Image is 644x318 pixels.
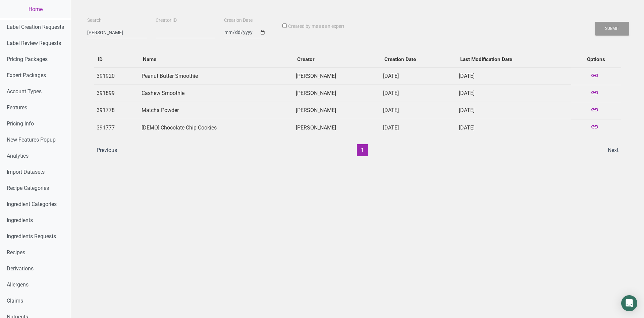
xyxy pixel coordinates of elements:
div: Recipes [87,45,628,163]
td: [PERSON_NAME] [293,85,380,102]
td: [DEMO] Chocolate Chip Cookies [139,119,293,136]
td: [DATE] [380,67,456,85]
td: Peanut Butter Smoothie [139,67,293,85]
td: [DATE] [456,119,571,136]
b: Last Modification Date [460,56,512,62]
td: 391777 [94,119,139,136]
td: 391899 [94,85,139,102]
td: Cashew Smoothie [139,85,293,102]
td: 391778 [94,102,139,119]
td: [DATE] [456,67,571,85]
a: Recipe Link [591,106,599,115]
td: [DATE] [380,119,456,136]
a: Recipe Link [591,89,599,98]
td: [PERSON_NAME] [293,67,380,85]
td: [DATE] [456,102,571,119]
label: Search [87,17,102,24]
td: [PERSON_NAME] [293,119,380,136]
a: Recipe Link [591,123,599,132]
div: Page navigation example [94,144,621,156]
b: Name [143,56,156,62]
b: Creation Date [384,56,416,62]
td: [DATE] [380,85,456,102]
label: Created by me as an expert [288,23,344,30]
td: [DATE] [456,85,571,102]
td: [DATE] [380,102,456,119]
b: Options [587,56,605,62]
div: Open Intercom Messenger [621,295,637,311]
label: Creator ID [156,17,177,24]
button: Submit [595,22,629,36]
a: Recipe Link [591,72,599,81]
button: 1 [357,144,368,156]
td: [PERSON_NAME] [293,102,380,119]
label: Creation Date [224,17,253,24]
td: 391920 [94,67,139,85]
td: Matcha Powder [139,102,293,119]
b: ID [98,56,103,62]
b: Creator [297,56,315,62]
